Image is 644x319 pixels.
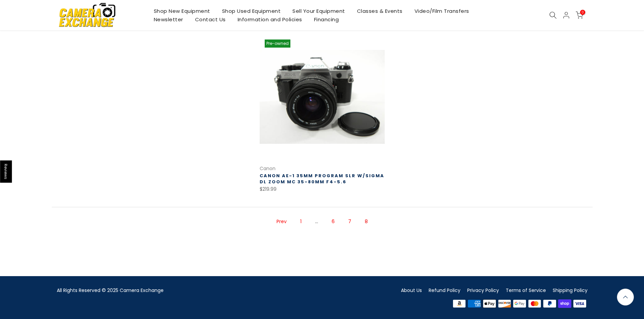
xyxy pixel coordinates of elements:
img: amazon payments [452,299,467,309]
a: Privacy Policy [467,287,499,294]
a: Newsletter [148,15,189,24]
a: Canon [260,165,276,172]
a: Contact Us [189,15,232,24]
a: Page 1 [297,216,305,228]
a: 0 [576,11,583,19]
img: google pay [512,299,527,309]
div: $219.99 [260,185,385,193]
a: Shop Used Equipment [216,7,287,15]
span: 0 [580,10,585,15]
a: Financing [308,15,345,24]
a: Canon AE-1 35mm Program SLR w/Sigma DL Zoom MC 35-80mm f4-5.6 [260,172,384,185]
span: Page 8 [361,216,371,228]
div: All Rights Reserved © 2025 Camera Exchange [57,286,317,295]
a: Back to the top [617,289,634,305]
a: Page 7 [345,216,355,228]
a: Page 6 [328,216,338,228]
a: About Us [401,287,422,294]
a: Terms of Service [506,287,546,294]
a: Refund Policy [429,287,460,294]
a: Video/Film Transfers [408,7,475,15]
a: Shipping Policy [553,287,588,294]
img: paypal [542,299,557,309]
img: visa [572,299,588,309]
span: … [312,216,321,228]
img: master [527,299,542,309]
nav: Pagination [52,207,593,239]
a: Information and Policies [232,15,308,24]
img: discover [497,299,512,309]
a: Shop New Equipment [148,7,216,15]
a: Sell Your Equipment [287,7,351,15]
img: shopify pay [557,299,572,309]
a: Prev [273,216,290,228]
img: apple pay [482,299,497,309]
a: Classes & Events [351,7,408,15]
img: american express [467,299,482,309]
